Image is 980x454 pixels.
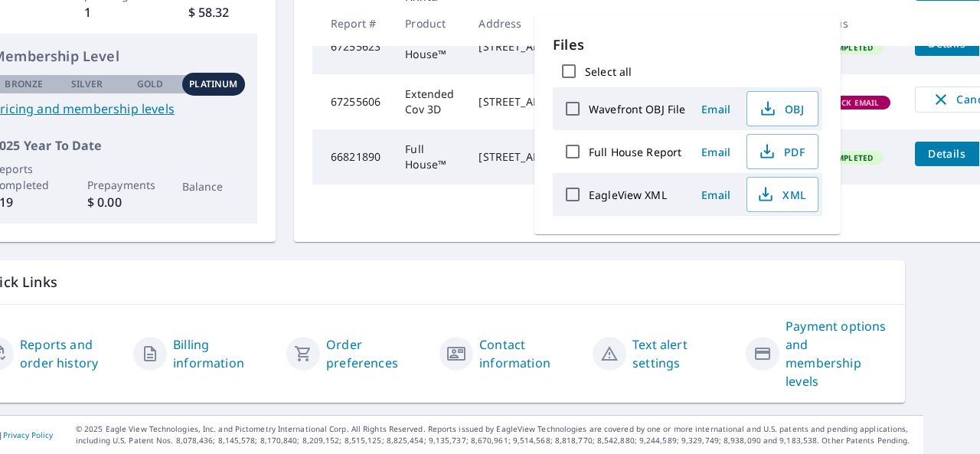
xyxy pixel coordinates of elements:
td: Extended Cov 3D [393,74,466,129]
button: XML [746,177,818,212]
p: Files [553,34,822,55]
button: Email [691,183,740,207]
button: PDF [746,134,818,169]
span: Completed [817,152,882,163]
p: $ 0.00 [87,193,151,211]
span: Email [697,188,734,202]
span: XML [756,185,805,204]
a: Billing information [173,335,274,372]
p: 1 [84,3,154,21]
p: © 2025 Eagle View Technologies, Inc. and Pictometry International Corp. All Rights Reserved. Repo... [76,423,916,446]
a: Privacy Policy [3,430,53,440]
span: OBJ [756,100,805,118]
label: Wavefront OBJ File [589,102,685,116]
div: [STREET_ADDRESS] [479,149,665,165]
p: Bronze [5,77,43,91]
a: Text alert settings [632,335,733,372]
span: PDF [756,142,805,161]
button: OBJ [746,91,818,126]
p: Gold [137,77,163,91]
td: 66821890 [312,129,393,185]
span: Email [697,145,734,159]
button: detailsBtn-66821890 [915,142,979,166]
p: $ 58.32 [188,3,258,21]
label: EagleView XML [589,188,667,202]
div: [STREET_ADDRESS] [479,39,665,54]
td: 67255623 [312,19,393,74]
button: Email [691,97,740,121]
span: Details [924,146,970,161]
a: Payment options and membership levels [786,317,887,390]
button: Email [691,140,740,164]
span: Email [697,102,734,116]
p: Prepayments [87,177,151,193]
div: [STREET_ADDRESS][PERSON_NAME] [479,94,665,109]
span: Check Email [817,97,889,108]
p: Balance [182,178,246,194]
p: Silver [71,77,103,91]
a: Reports and order history [20,335,121,372]
a: Order preferences [326,335,427,372]
td: 67255606 [312,74,393,129]
label: Select all [585,64,632,79]
td: Full House™ [393,19,466,74]
p: Platinum [189,77,237,91]
span: Completed [817,42,882,53]
label: Full House Report [589,145,681,159]
td: Full House™ [393,129,466,185]
a: Contact information [479,335,580,372]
